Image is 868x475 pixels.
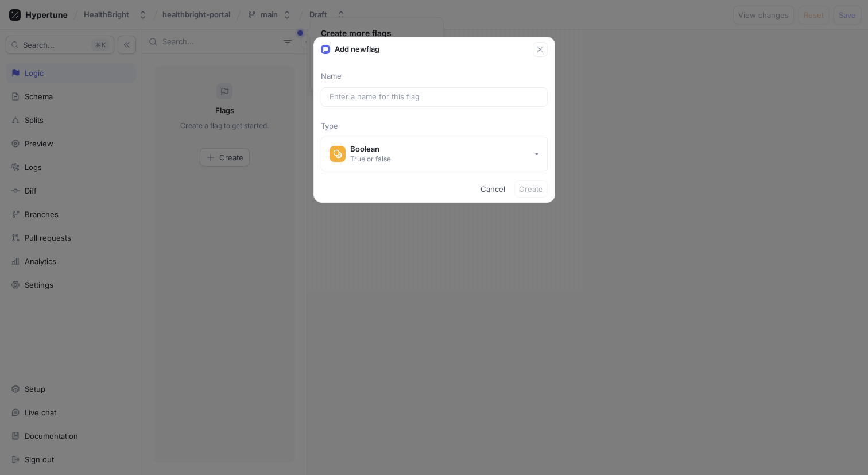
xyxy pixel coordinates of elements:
p: Add new flag [335,44,379,55]
p: Name [321,71,548,82]
div: True or false [350,154,391,164]
span: Create [519,186,543,192]
button: Create [514,180,548,198]
button: BooleanTrue or false [321,137,548,171]
button: Cancel [476,180,510,198]
input: Enter a name for this flag [330,91,539,103]
div: Boolean [350,144,391,154]
p: Type [321,121,548,132]
span: Cancel [480,186,505,192]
